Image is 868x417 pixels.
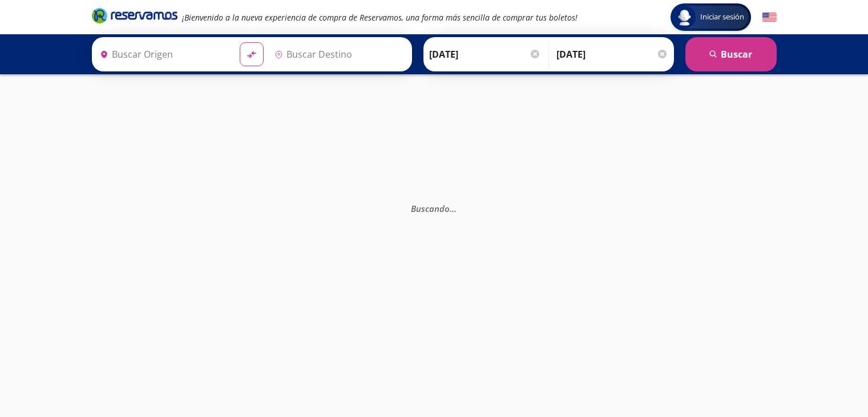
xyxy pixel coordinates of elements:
span: . [452,203,454,214]
input: Buscar Destino [270,40,406,69]
span: Iniciar sesión [696,11,749,23]
span: . [450,203,452,214]
input: Opcional [556,40,668,69]
input: Elegir Fecha [429,40,541,69]
span: . [454,203,457,214]
button: Buscar [685,37,777,71]
em: Buscando [411,203,457,214]
button: English [762,10,777,25]
i: Brand Logo [92,7,177,24]
input: Buscar Origen [95,40,231,69]
em: ¡Bienvenido a la nueva experiencia de compra de Reservamos, una forma más sencilla de comprar tus... [182,12,578,23]
a: Brand Logo [92,7,177,27]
